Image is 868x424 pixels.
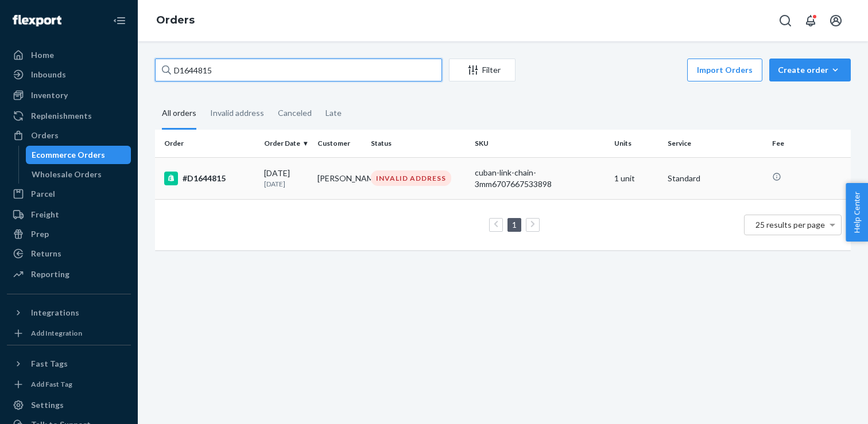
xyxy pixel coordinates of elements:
div: All orders [162,98,196,130]
a: Returns [7,244,131,263]
th: Fee [768,130,851,157]
div: Settings [31,399,64,411]
p: Standard [668,173,763,184]
p: [DATE] [264,179,308,189]
a: Page 1 is your current page [510,220,519,229]
a: Wholesale Orders [26,165,131,184]
button: Close Navigation [108,9,131,32]
div: Late [325,98,342,128]
a: Inventory [7,86,131,104]
div: Home [31,49,54,61]
div: Add Integration [31,328,82,338]
button: Open Search Box [774,9,797,32]
button: Open notifications [799,9,822,32]
a: Parcel [7,185,131,203]
button: Import Orders [687,59,762,81]
th: Service [663,130,768,157]
a: Add Integration [7,326,131,340]
div: Add Fast Tag [31,379,72,389]
a: Orders [7,126,131,145]
div: [DATE] [264,168,308,189]
span: 25 results per page [755,220,825,229]
td: 1 unit [610,157,663,199]
button: Create order [769,59,851,81]
div: Inventory [31,90,68,101]
th: SKU [470,130,609,157]
input: Search orders [155,59,442,81]
div: Inbounds [31,69,66,80]
div: Fast Tags [31,358,68,369]
td: [PERSON_NAME] [313,157,366,199]
a: Orders [156,14,195,26]
div: Prep [31,228,49,240]
a: Inbounds [7,65,131,84]
a: Ecommerce Orders [26,146,131,164]
div: Invalid address [210,98,264,128]
a: Settings [7,396,131,414]
th: Order Date [259,130,313,157]
div: Create order [778,64,842,76]
div: Integrations [31,307,79,318]
div: Filter [449,64,515,76]
a: Replenishments [7,107,131,125]
div: Freight [31,209,59,220]
div: Canceled [278,98,312,128]
button: Integrations [7,304,131,322]
a: Home [7,46,131,64]
button: Help Center [846,183,868,242]
div: Returns [31,248,61,259]
a: Prep [7,225,131,243]
div: Wholesale Orders [32,169,102,180]
th: Status [366,130,471,157]
div: Ecommerce Orders [32,149,105,161]
th: Order [155,130,259,157]
a: Add Fast Tag [7,378,131,391]
button: Filter [449,59,516,81]
div: #D1644815 [164,172,255,185]
div: Customer [317,138,362,148]
a: Reporting [7,265,131,283]
a: Freight [7,205,131,224]
div: Reporting [31,269,69,280]
div: Parcel [31,188,55,200]
div: cuban-link-chain-3mm6707667533898 [475,167,604,190]
ol: breadcrumbs [147,4,204,37]
button: Open account menu [824,9,847,32]
div: INVALID ADDRESS [371,170,451,186]
div: Orders [31,130,59,141]
img: Flexport logo [13,15,61,26]
button: Fast Tags [7,355,131,373]
div: Replenishments [31,110,92,122]
th: Units [610,130,663,157]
